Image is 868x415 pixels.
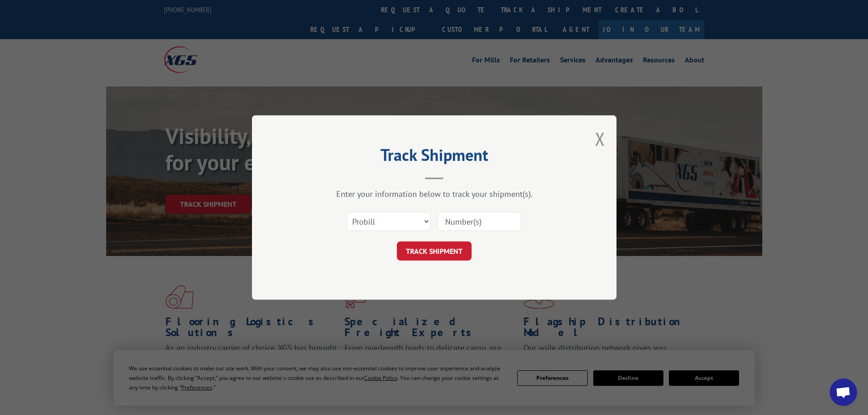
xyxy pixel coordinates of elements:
h2: Track Shipment [298,149,571,166]
div: Open chat [830,379,857,406]
button: Close modal [595,127,605,151]
button: TRACK SHIPMENT [397,241,472,261]
input: Number(s) [437,212,521,231]
div: Enter your information below to track your shipment(s). [298,189,571,199]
